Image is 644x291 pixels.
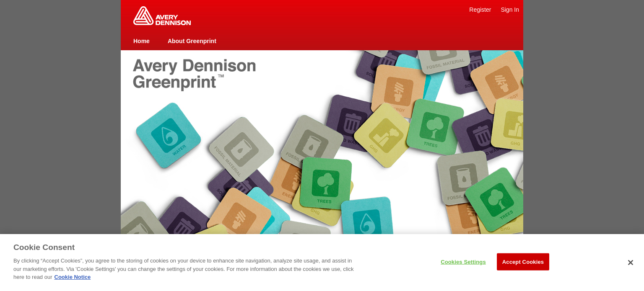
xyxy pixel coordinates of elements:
a: Home [133,38,150,44]
p: By clicking “Accept Cookies”, you agree to the storing of cookies on your device to enhance site ... [13,257,354,281]
button: Accept Cookies [497,253,549,270]
a: Register [469,6,491,13]
img: Home [133,6,191,25]
button: Close [621,253,640,272]
a: About Greenprint [168,38,216,44]
a: Greenprint [133,21,191,26]
a: Sign In [501,6,519,13]
button: Cookies Settings [437,253,489,270]
a: Cookie Notice [55,274,91,280]
h3: Cookie Consent [13,242,75,253]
